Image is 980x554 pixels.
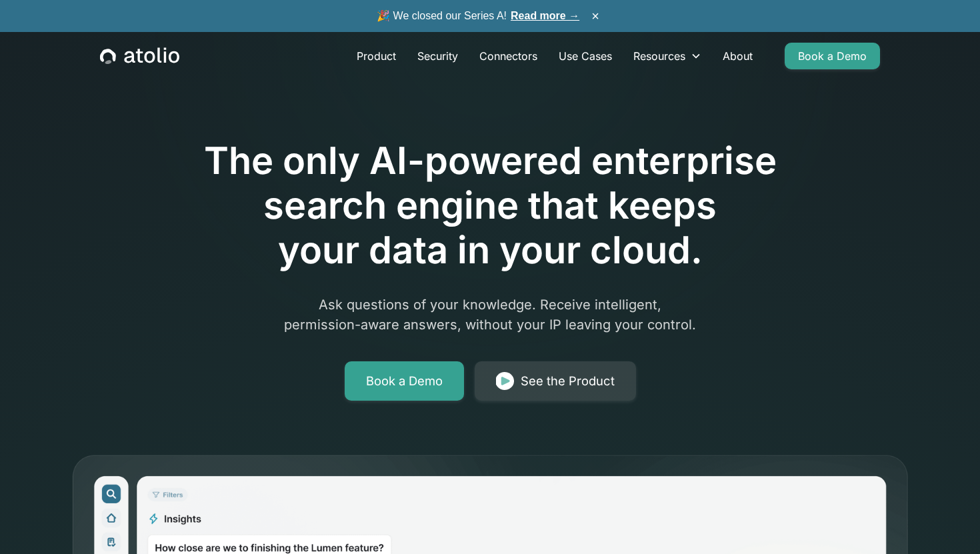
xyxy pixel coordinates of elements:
span: 🎉 We closed our Series A! [377,8,579,24]
a: About [712,43,763,69]
a: Book a Demo [345,361,464,401]
h1: The only AI-powered enterprise search engine that keeps your data in your cloud. [149,139,831,273]
button: × [587,9,603,23]
a: Read more → [511,10,579,21]
a: Use Cases [548,43,623,69]
div: See the Product [521,372,615,391]
a: Security [407,43,469,69]
a: Book a Demo [785,43,880,69]
a: home [100,47,179,65]
a: See the Product [475,361,636,401]
a: Connectors [469,43,548,69]
div: Resources [633,48,685,64]
p: Ask questions of your knowledge. Receive intelligent, permission-aware answers, without your IP l... [234,295,746,335]
a: Product [346,43,407,69]
div: Resources [623,43,712,69]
